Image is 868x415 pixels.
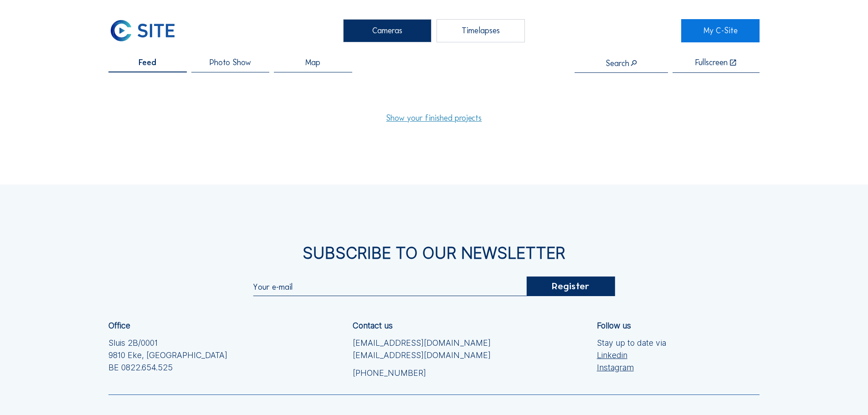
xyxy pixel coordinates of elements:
div: Cameras [343,19,431,42]
a: [EMAIL_ADDRESS][DOMAIN_NAME] [353,349,491,362]
div: Fullscreen [695,59,728,67]
a: Instagram [597,362,666,374]
a: [PHONE_NUMBER] [353,367,491,379]
a: [EMAIL_ADDRESS][DOMAIN_NAME] [353,337,491,349]
div: Register [526,277,615,296]
div: Office [108,322,130,330]
span: Feed [139,59,156,67]
img: C-SITE Logo [108,19,177,42]
input: Your e-mail [253,282,526,292]
a: Show your finished projects [386,114,482,123]
div: Stay up to date via [597,337,666,374]
span: Map [305,59,320,67]
div: Contact us [353,322,393,330]
a: Linkedin [597,349,666,362]
a: My C-Site [681,19,759,42]
a: C-SITE Logo [108,19,186,42]
div: Sluis 2B/0001 9810 Eke, [GEOGRAPHIC_DATA] BE 0822.654.525 [108,337,227,374]
span: Photo Show [210,59,251,67]
div: Timelapses [437,19,525,42]
div: Follow us [597,322,631,330]
div: Subscribe to our newsletter [108,245,760,261]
